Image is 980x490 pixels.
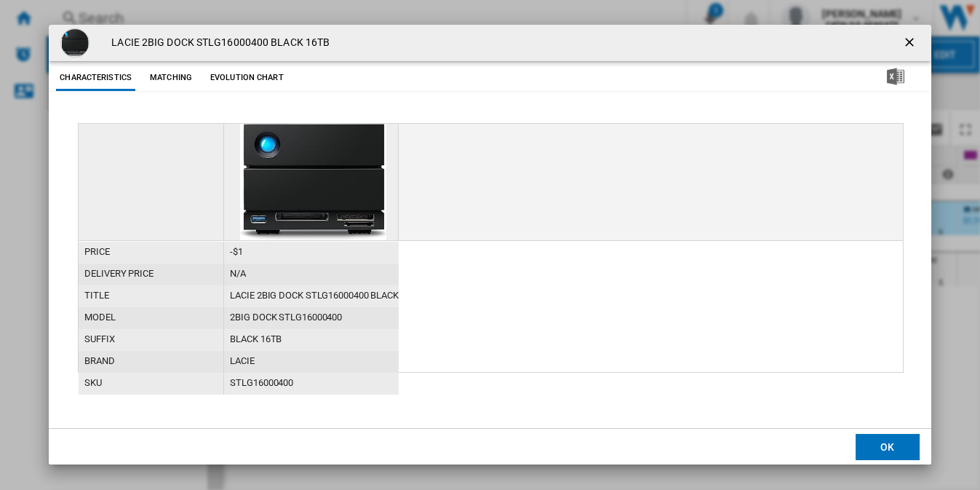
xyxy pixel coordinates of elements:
div: price [79,242,223,264]
div: LACIE 2BIG DOCK STLG16000400 BLACK 16TB [224,285,399,307]
img: excel-24x24.png [887,68,904,85]
button: Characteristics [56,65,135,91]
button: Download in Excel [864,65,928,91]
div: delivery price [79,264,223,285]
md-dialog: Product popup [49,25,931,465]
h4: LACIE 2BIG DOCK STLG16000400 BLACK 16TB [104,36,330,50]
div: 2BIG DOCK STLG16000400 [224,307,399,329]
button: OK [856,434,920,460]
div: STLG16000400 [224,373,399,395]
div: BLACK 16TB [224,329,399,351]
div: -$1 [224,242,399,264]
button: getI18NText('BUTTONS.CLOSE_DIALOG') [896,28,925,58]
img: 61+yRW-BG0L._AC_SY300_SX300_.jpg [60,28,89,58]
div: N/A [224,264,399,285]
img: 61+yRW-BG0L._AC_SY300_SX300_.jpg [240,124,387,240]
div: model [79,307,223,329]
div: LACIE [224,351,399,373]
button: Evolution chart [207,65,287,91]
div: suffix [79,329,223,351]
div: sku [79,373,223,395]
div: brand [79,351,223,373]
div: title [79,285,223,307]
ng-md-icon: getI18NText('BUTTONS.CLOSE_DIALOG') [902,35,920,52]
button: Matching [139,65,203,91]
